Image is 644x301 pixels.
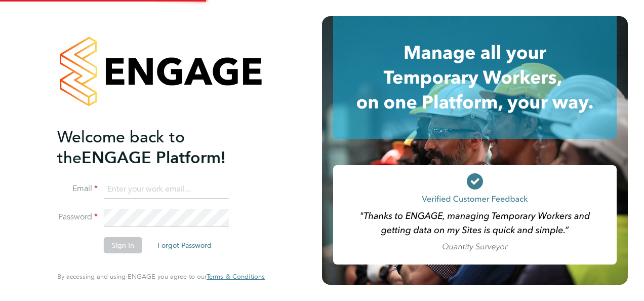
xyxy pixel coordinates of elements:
a: Terms & Conditions [207,273,265,281]
label: Password [57,212,98,222]
span: By accessing and using ENGAGE you agree to our [57,272,265,281]
input: Enter your work email... [104,180,229,199]
button: Forgot Password [149,237,220,253]
span: Welcome back to the [57,127,185,168]
h2: ENGAGE Platform! [57,127,255,168]
button: Sign In [104,237,142,253]
span: Terms & Conditions [207,272,265,281]
label: Email [57,183,98,194]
